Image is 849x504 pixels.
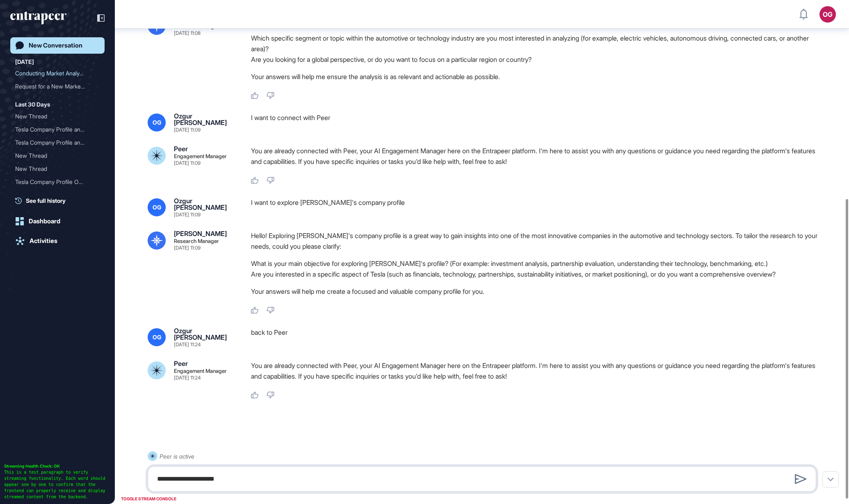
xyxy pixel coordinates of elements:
[29,218,60,225] div: Dashboard
[15,149,93,162] div: New Thread
[15,136,100,149] div: Tesla Company Profile and Detailed Insights
[15,123,100,136] div: Tesla Company Profile and Insights
[174,127,201,132] div: [DATE] 11:09
[15,67,93,80] div: Conducting Market Analysi...
[174,145,188,152] div: Peer
[15,123,93,136] div: Tesla Company Profile and...
[251,286,823,297] p: Your answers will help me create a focused and valuable company profile for you.
[15,80,93,93] div: Request for a New Market ...
[10,213,105,229] a: Dashboard
[251,54,823,65] li: Are you looking for a global perspective, or do you want to focus on a particular region or country?
[174,230,227,237] div: [PERSON_NAME]
[15,57,34,67] div: [DATE]
[251,145,823,167] p: You are already connected with Peer, your AI Engagement Manager here on the Entrapeer platform. I...
[15,188,93,202] div: Latest Advancements in El...
[160,451,194,461] div: Peer is active
[153,334,161,341] span: OG
[15,196,105,205] a: See full history
[251,33,823,54] li: Which specific segment or topic within the automotive or technology industry are you most interes...
[15,175,93,188] div: Tesla Company Profile Ove...
[251,327,823,347] div: back to Peer
[15,188,100,202] div: Latest Advancements in Electric Vehicle Battery Technologies and Their Applications
[174,154,227,159] div: Engagement Manager
[15,162,100,175] div: New Thread
[174,342,201,347] div: [DATE] 11:24
[251,71,823,82] p: Your answers will help me ensure the analysis is as relevant and actionable as possible.
[819,6,836,23] button: OG
[15,80,100,93] div: Request for a New Market Report
[251,360,823,381] p: You are already connected with Peer, your AI Engagement Manager here on the Entrapeer platform. I...
[251,258,823,269] li: What is your main objective for exploring [PERSON_NAME]'s profile? (For example: investment analy...
[174,24,219,29] div: Research Manager
[15,136,93,149] div: Tesla Company Profile and...
[174,31,201,36] div: [DATE] 11:08
[10,233,105,249] a: Activities
[153,119,161,126] span: OG
[15,149,100,162] div: New Thread
[251,269,823,279] li: Are you interested in a specific aspect of Tesla (such as financials, technology, partnerships, s...
[15,175,100,188] div: Tesla Company Profile Overview
[15,110,100,123] div: New Thread
[251,230,823,252] p: Hello! Exploring [PERSON_NAME]'s company profile is a great way to gain insights into one of the ...
[15,67,100,80] div: Conducting Market Analysis
[174,113,238,126] div: Ozgur [PERSON_NAME]
[15,110,93,123] div: New Thread
[174,245,201,250] div: [DATE] 11:09
[174,212,201,217] div: [DATE] 11:09
[174,375,201,380] div: [DATE] 11:24
[153,204,161,211] span: OG
[174,360,188,367] div: Peer
[26,196,66,205] span: See full history
[10,11,66,25] div: entrapeer-logo
[15,162,93,175] div: New Thread
[251,198,823,217] div: I want to explore [PERSON_NAME]'s company profile
[251,113,823,132] div: I want to connect with Peer
[10,37,105,54] a: New Conversation
[30,237,57,245] div: Activities
[174,327,238,341] div: Ozgur [PERSON_NAME]
[174,198,238,211] div: Ozgur [PERSON_NAME]
[174,238,219,244] div: Research Manager
[174,161,201,166] div: [DATE] 11:09
[29,42,82,49] div: New Conversation
[174,368,227,374] div: Engagement Manager
[15,100,50,109] div: Last 30 Days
